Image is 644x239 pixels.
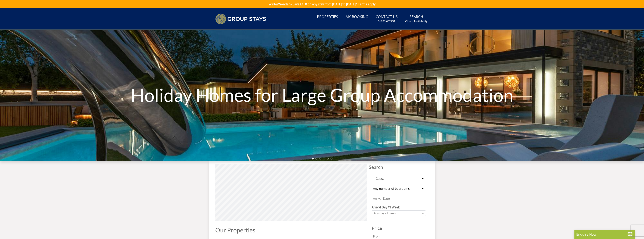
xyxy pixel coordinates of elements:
[374,13,399,25] a: Contact Us01823 662231
[404,13,429,25] a: SearchCheck Availability
[344,13,370,21] a: My Booking
[215,164,367,221] canvas: Map
[372,210,426,216] div: Combobox
[576,232,633,237] p: Enquire Now
[369,164,429,170] span: Search
[372,226,426,231] h3: Price
[405,19,427,23] small: Check Availability
[97,77,548,112] h1: Holiday Homes for Large Group Accommodation
[372,211,421,215] div: Any day of week
[378,19,395,23] small: 01823 662231
[372,195,426,202] input: Arrival Date
[372,205,426,209] label: Arrival Day Of Week
[215,227,367,233] h1: Our Properties
[215,14,266,24] img: Group Stays
[316,13,340,21] a: Properties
